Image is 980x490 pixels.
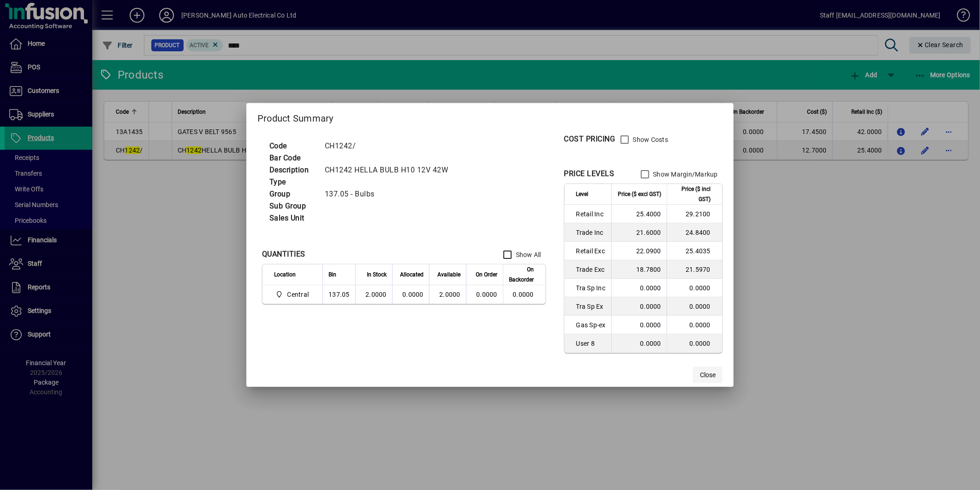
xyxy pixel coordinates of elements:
[576,265,606,274] span: Trade Exc
[514,250,541,259] label: Show All
[287,290,309,299] span: Central
[320,188,460,200] td: 137.05 - Bulbs
[503,285,545,304] td: 0.0000
[476,269,497,280] span: On Order
[265,188,320,200] td: Group
[667,205,722,223] td: 29.2100
[265,212,320,224] td: Sales Unit
[576,320,606,330] span: Gas Sp-ex
[564,134,615,145] div: COST PRICING
[355,285,392,304] td: 2.0000
[576,228,606,237] span: Trade Inc
[576,246,606,256] span: Retail Exc
[564,168,615,179] div: PRICE LEVELS
[693,367,723,383] button: Close
[673,184,711,204] span: Price ($ incl GST)
[611,223,667,242] td: 21.6000
[611,297,667,316] td: 0.0000
[667,260,722,279] td: 21.5970
[576,189,589,199] span: Level
[265,152,320,164] td: Bar Code
[576,209,606,219] span: Retail Inc
[576,302,606,311] span: Tra Sp Ex
[265,176,320,188] td: Type
[274,269,296,280] span: Location
[367,269,387,280] span: In Stock
[329,269,336,280] span: Bin
[400,269,424,280] span: Allocated
[509,264,534,285] span: On Backorder
[667,297,722,316] td: 0.0000
[265,200,320,212] td: Sub Group
[667,242,722,260] td: 25.4035
[265,164,320,176] td: Description
[618,189,661,199] span: Price ($ excl GST)
[320,164,460,176] td: CH1242 HELLA BULB H10 12V 42W
[265,140,320,152] td: Code
[667,279,722,297] td: 0.0000
[611,316,667,334] td: 0.0000
[320,140,460,152] td: CH1242/
[392,285,429,304] td: 0.0000
[576,283,606,293] span: Tra Sp Inc
[429,285,466,304] td: 2.0000
[667,316,722,334] td: 0.0000
[667,223,722,242] td: 24.8400
[611,242,667,260] td: 22.0900
[667,334,722,353] td: 0.0000
[437,269,460,280] span: Available
[611,279,667,297] td: 0.0000
[246,103,734,130] h2: Product Summary
[611,334,667,353] td: 0.0000
[262,249,305,260] div: QUANTITIES
[611,205,667,223] td: 25.4000
[700,370,716,380] span: Close
[631,135,669,144] label: Show Costs
[576,339,606,348] span: User 8
[651,170,718,179] label: Show Margin/Markup
[323,285,355,304] td: 137.05
[274,289,312,300] span: Central
[476,291,497,298] span: 0.0000
[611,260,667,279] td: 18.7800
